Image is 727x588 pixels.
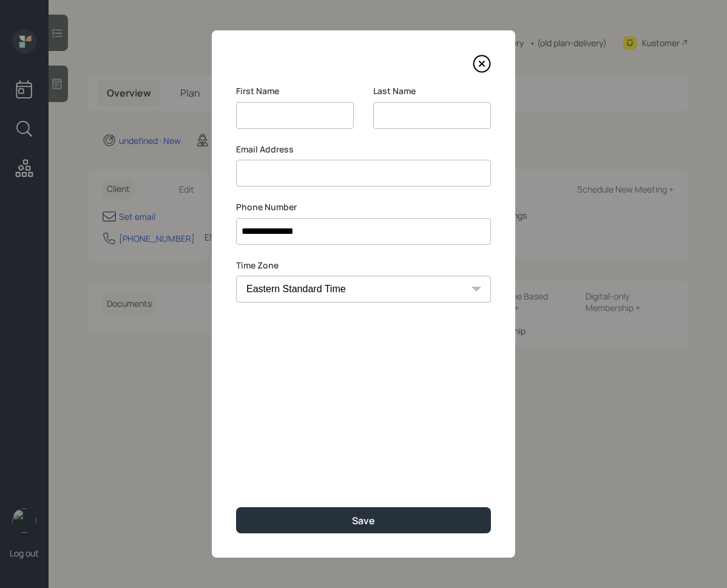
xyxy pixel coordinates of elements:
[236,85,354,97] label: First Name
[236,143,491,156] label: Email Address
[352,514,375,527] div: Save
[236,259,491,272] label: Time Zone
[236,507,491,533] button: Save
[236,201,491,213] label: Phone Number
[373,85,491,97] label: Last Name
